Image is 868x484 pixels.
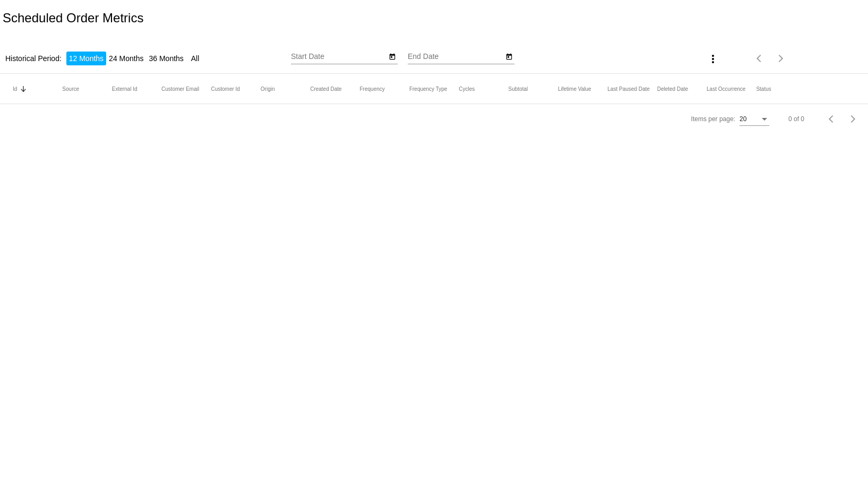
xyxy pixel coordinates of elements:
mat-header-cell: Deleted Date [657,86,707,92]
button: Change sorting for LifetimeValue [558,86,591,92]
mat-select: Items per page: [740,116,769,123]
input: Start Date [291,53,386,61]
button: Change sorting for CreatedUtc [310,86,341,92]
li: 24 Months [106,52,146,65]
button: Change sorting for Status [756,86,771,92]
button: Change sorting for OriginalExternalId [112,86,137,92]
mat-header-cell: Customer Id [211,86,260,92]
li: Historical Period: [3,52,64,65]
button: Open calendar [503,50,514,62]
button: Change sorting for Cycles [459,86,475,92]
input: End Date [408,53,503,61]
button: Open calendar [386,50,398,62]
li: All [188,52,202,65]
button: Previous page [749,48,770,69]
h2: Scheduled Order Metrics [3,11,143,26]
mat-header-cell: Last Paused Date [607,86,657,92]
mat-header-cell: Customer Email [161,86,211,92]
button: Change sorting for FrequencyType [409,86,448,92]
span: 20 [740,115,746,123]
mat-header-cell: Source [62,86,111,92]
button: Change sorting for Subtotal [509,86,528,92]
button: Previous page [821,108,843,130]
li: 12 Months [66,52,106,65]
li: 36 Months [146,52,186,65]
mat-icon: more_vert [707,53,719,65]
div: Items per page: [691,115,735,123]
mat-header-cell: Origin [261,86,310,92]
button: Next page [843,108,864,130]
button: Change sorting for Frequency [360,86,385,92]
button: Change sorting for LastOccurrenceUtc [707,86,745,92]
button: Change sorting for Id [13,86,17,92]
div: 0 of 0 [788,115,804,123]
button: Next page [770,48,792,69]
